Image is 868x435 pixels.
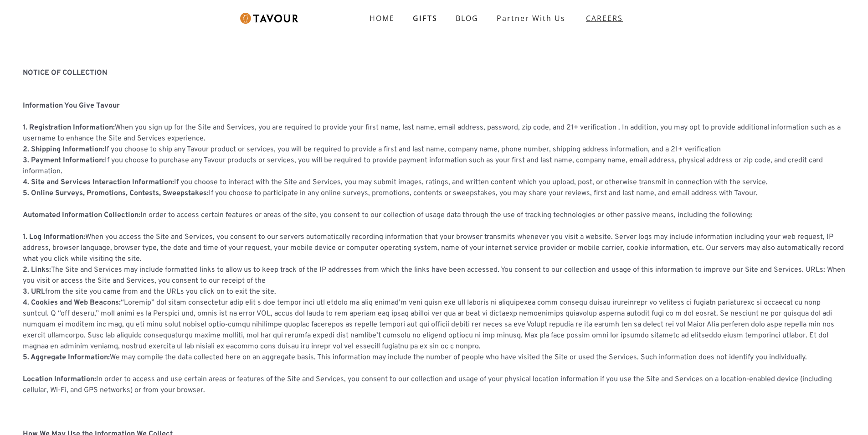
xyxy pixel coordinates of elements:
strong: 5. Online Surveys, Promotions, Contests, Sweepstakes: [23,189,209,198]
strong: 2. Shipping Information: [23,145,104,154]
strong: 5. Aggregate Information: [23,353,110,362]
a: BLOG [447,9,488,27]
strong: 1. Registration Information: [23,123,115,132]
strong: NOTICE OF COLLECTION ‍ [23,68,107,78]
strong: Automated Information Collection: [23,211,140,220]
a: GIFTS [404,9,447,27]
strong: 1. Log Information: [23,233,85,242]
strong: 3. URL [23,287,45,296]
strong: 4. Site and Services Interaction Information: [23,178,174,187]
strong: 4. Cookies and Web Beacons: [23,298,121,307]
strong: Location Information: [23,375,96,384]
strong: HOME [370,13,395,23]
a: HOME [360,9,404,27]
strong: Information You Give Tavour ‍ [23,101,120,110]
a: partner with us [488,9,575,27]
a: CAREERS [575,5,630,31]
strong: 3. Payment Information: [23,156,105,165]
strong: 2. Links: [23,265,51,274]
strong: CAREERS [586,9,623,27]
